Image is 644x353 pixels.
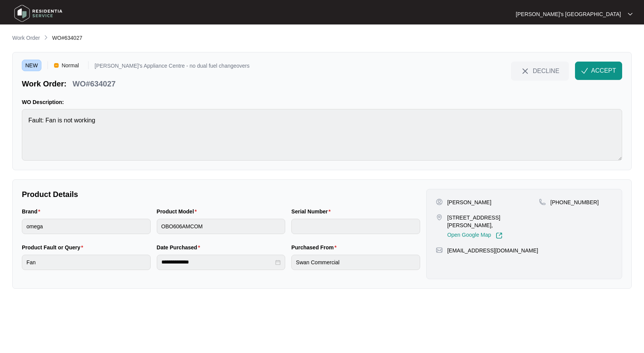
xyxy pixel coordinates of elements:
[436,247,443,254] img: map-pin
[447,214,539,229] p: [STREET_ADDRESS][PERSON_NAME],
[22,244,86,251] label: Product Fault or Query
[539,198,546,205] img: map-pin
[22,109,622,161] textarea: Fault: Fan is not working
[291,219,420,234] input: Serial Number
[22,219,151,234] input: Brand
[550,198,599,206] p: [PHONE_NUMBER]
[161,258,274,266] input: Date Purchased
[521,67,530,76] img: close-Icon
[11,34,41,42] a: Work Order
[516,10,621,18] p: [PERSON_NAME]'s [GEOGRAPHIC_DATA]
[95,63,250,71] p: [PERSON_NAME]'s Appliance Centre - no dual fuel changeovers
[157,244,203,251] label: Date Purchased
[54,63,59,68] img: Vercel Logo
[447,198,491,206] p: [PERSON_NAME]
[291,244,340,251] label: Purchased From
[436,198,443,205] img: user-pin
[22,98,622,106] p: WO Description:
[291,208,333,215] label: Serial Number
[22,78,66,89] p: Work Order:
[11,2,65,25] img: residentia service logo
[447,232,503,239] a: Open Google Map
[72,78,115,89] p: WO#634027
[447,247,538,254] p: [EMAIL_ADDRESS][DOMAIN_NAME]
[22,189,420,200] p: Product Details
[511,62,569,80] button: close-IconDECLINE
[43,34,49,41] img: chevron-right
[533,67,559,75] span: DECLINE
[436,214,443,221] img: map-pin
[496,232,503,239] img: Link-External
[628,12,632,16] img: dropdown arrow
[157,208,200,215] label: Product Model
[581,67,588,74] img: check-Icon
[157,219,286,234] input: Product Model
[575,62,622,80] button: check-IconACCEPT
[22,208,43,215] label: Brand
[291,255,420,270] input: Purchased From
[12,34,40,42] p: Work Order
[22,255,151,270] input: Product Fault or Query
[52,35,82,41] span: WO#634027
[22,60,41,71] span: NEW
[591,66,616,75] span: ACCEPT
[59,60,82,71] span: Normal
